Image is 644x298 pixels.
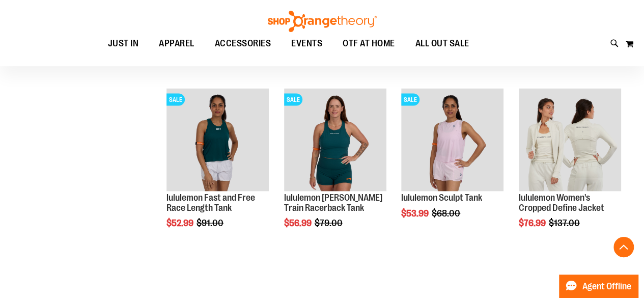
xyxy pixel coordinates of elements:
img: Product image for lululemon Define Jacket Cropped [519,89,621,191]
a: lululemon Fast and Free Race Length Tank [166,193,255,213]
span: ACCESSORIES [215,32,271,55]
span: SALE [166,94,185,106]
img: lululemon Wunder Train Racerback Tank [284,89,386,191]
span: $79.00 [315,218,344,228]
span: $137.00 [549,218,581,228]
a: lululemon Sculpt Tank [401,193,482,203]
span: ALL OUT SALE [415,32,469,55]
span: $56.99 [284,218,313,228]
div: product [161,84,274,254]
span: $91.00 [197,218,225,228]
button: Agent Offline [559,275,638,298]
img: Main Image of 1538347 [401,89,503,191]
a: lululemon Wunder Train Racerback TankSALE [284,89,386,193]
span: APPAREL [159,32,194,55]
span: EVENTS [291,32,322,55]
a: Product image for lululemon Define Jacket Cropped [519,89,621,193]
span: SALE [284,94,302,106]
span: OTF AT HOME [343,32,395,55]
div: product [514,84,626,254]
span: $53.99 [401,208,430,219]
img: Main view of 2024 August lululemon Fast and Free Race Length Tank [166,89,269,191]
div: product [279,84,391,254]
span: Agent Offline [582,282,631,291]
span: JUST IN [108,32,139,55]
span: $52.99 [166,218,195,228]
span: $76.99 [519,218,547,228]
a: lululemon Women's Cropped Define Jacket [519,193,604,213]
a: Main Image of 1538347SALE [401,89,503,193]
a: Main view of 2024 August lululemon Fast and Free Race Length TankSALE [166,89,269,193]
a: lululemon [PERSON_NAME] Train Racerback Tank [284,193,382,213]
div: product [396,84,509,244]
span: SALE [401,94,419,106]
img: Shop Orangetheory [266,11,378,32]
span: $68.00 [432,208,462,219]
button: Back To Top [613,237,634,257]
